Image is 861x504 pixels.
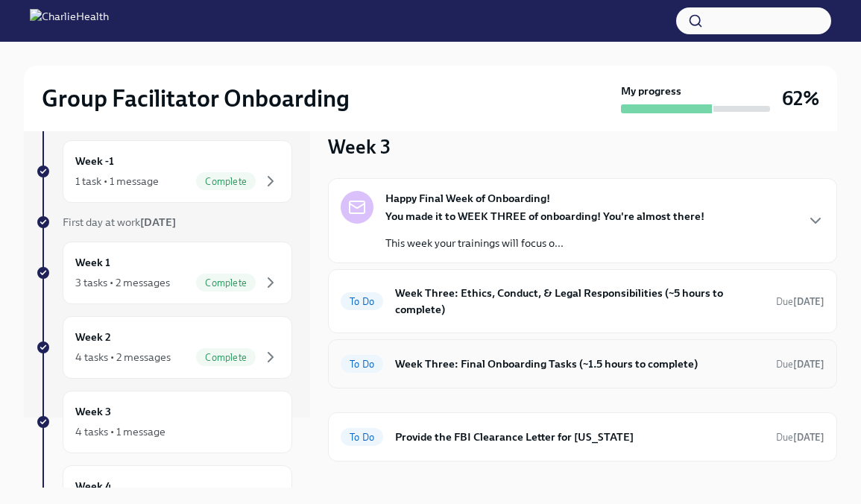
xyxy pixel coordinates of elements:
[75,478,112,494] h6: Week 4
[395,429,764,445] h6: Provide the FBI Clearance Letter for [US_STATE]
[75,174,159,189] div: 1 task • 1 message
[140,215,176,229] strong: [DATE]
[395,285,764,318] h6: Week Three: Ethics, Conduct, & Legal Responsibilities (~5 hours to complete)
[776,432,824,443] span: Due
[42,84,350,113] h2: Group Facilitator Onboarding
[395,356,764,372] h6: Week Three: Final Onboarding Tasks (~1.5 hours to complete)
[196,176,256,187] span: Complete
[793,296,824,307] strong: [DATE]
[75,350,171,365] div: 4 tasks • 2 messages
[328,133,391,160] h3: Week 3
[385,191,550,206] strong: Happy Final Week of Onboarding!
[776,359,824,370] span: Due
[776,430,824,444] span: October 8th, 2025 10:00
[196,277,256,289] span: Complete
[385,210,704,223] strong: You made it to WEEK THREE of onboarding! You're almost there!
[782,85,819,112] h3: 62%
[75,254,110,271] h6: Week 1
[341,425,824,449] a: To DoProvide the FBI Clearance Letter for [US_STATE]Due[DATE]
[341,282,824,321] a: To DoWeek Three: Ethics, Conduct, & Legal Responsibilities (~5 hours to complete)Due[DATE]
[36,140,292,203] a: Week -11 task • 1 messageComplete
[776,296,824,307] span: Due
[385,236,704,251] p: This week your trainings will focus o...
[36,242,292,304] a: Week 13 tasks • 2 messagesComplete
[75,153,114,169] h6: Week -1
[776,294,824,309] span: September 23rd, 2025 10:00
[621,84,681,98] strong: My progress
[75,329,111,345] h6: Week 2
[341,352,824,376] a: To DoWeek Three: Final Onboarding Tasks (~1.5 hours to complete)Due[DATE]
[36,391,292,453] a: Week 34 tasks • 1 message
[776,357,824,371] span: September 21st, 2025 10:00
[341,432,383,443] span: To Do
[75,424,165,439] div: 4 tasks • 1 message
[196,352,256,363] span: Complete
[36,215,292,230] a: First day at work[DATE]
[341,359,383,370] span: To Do
[36,316,292,379] a: Week 24 tasks • 2 messagesComplete
[63,215,176,229] span: First day at work
[793,359,824,370] strong: [DATE]
[793,432,824,443] strong: [DATE]
[341,296,383,307] span: To Do
[75,275,170,290] div: 3 tasks • 2 messages
[75,403,111,420] h6: Week 3
[30,9,109,33] img: CharlieHealth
